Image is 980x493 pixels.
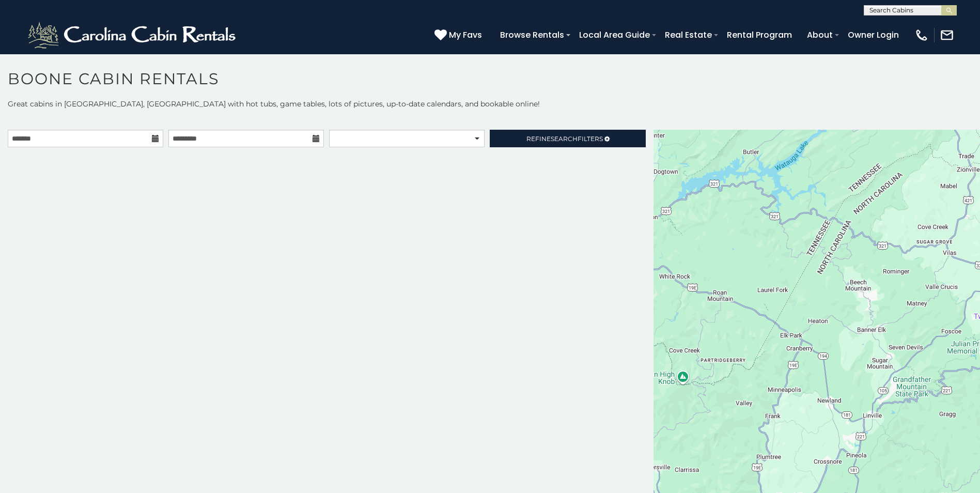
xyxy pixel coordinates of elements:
img: phone-regular-white.png [914,28,929,42]
img: mail-regular-white.png [940,28,954,42]
a: Owner Login [843,26,904,44]
a: Real Estate [660,26,717,44]
span: Refine Filters [526,135,603,143]
a: RefineSearchFilters [490,130,645,147]
a: Browse Rentals [495,26,569,44]
a: Local Area Guide [574,26,655,44]
span: Search [551,135,578,143]
span: My Favs [449,28,482,41]
img: White-1-2.png [26,20,240,51]
a: About [802,26,838,44]
a: My Favs [434,28,485,42]
a: Rental Program [722,26,797,44]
